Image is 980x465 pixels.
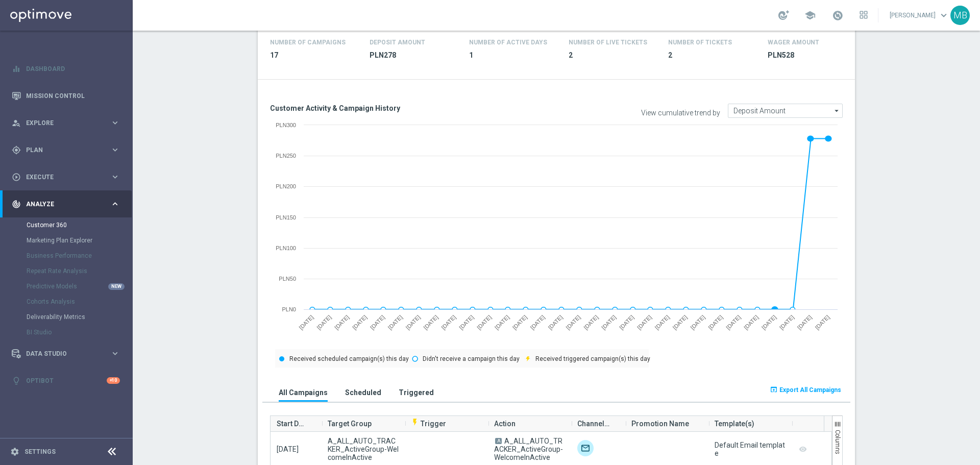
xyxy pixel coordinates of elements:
div: Marketing Plan Explorer [27,233,132,248]
span: Template(s) [715,413,754,434]
span: Target Group [328,413,372,434]
text: [DATE] [476,314,493,331]
text: PLN100 [276,245,296,251]
text: [DATE] [672,314,689,331]
a: Marketing Plan Explorer [27,236,106,244]
a: Mission Control [26,82,120,109]
i: gps_fixed [12,145,21,155]
button: All Campaigns [276,383,330,402]
div: Analyze [12,200,110,209]
span: keyboard_arrow_down [938,10,949,21]
i: keyboard_arrow_right [110,145,120,155]
button: open_in_browser Export All Campaigns [768,383,843,397]
text: [DATE] [761,314,777,331]
text: Didn't receive a campaign this day [423,355,520,362]
i: keyboard_arrow_right [110,118,120,128]
span: 17 [270,51,357,60]
h4: Number of Campaigns [270,39,346,46]
img: Target group only [577,440,594,456]
text: [DATE] [707,314,724,331]
button: lightbulb Optibot +10 [11,377,120,385]
text: [DATE] [725,314,742,331]
a: Optibot [26,367,107,394]
div: Predictive Models [27,279,132,294]
span: Start Date [277,413,307,434]
h4: Wager Amount [768,39,819,46]
div: Deliverability Metrics [27,309,132,325]
text: PLN200 [276,183,296,189]
div: MB [950,6,970,25]
div: play_circle_outline Execute keyboard_arrow_right [11,173,120,181]
span: 2 [569,51,656,60]
text: PLN0 [282,306,296,312]
text: Received triggered campaign(s) this day [535,355,650,362]
span: Export All Campaigns [779,386,841,394]
text: [DATE] [796,314,813,331]
h4: Number Of Tickets [668,39,732,46]
text: [DATE] [618,314,635,331]
h4: Number Of Live Tickets [569,39,647,46]
text: Received scheduled campaign(s) this day [289,355,409,362]
text: PLN300 [276,122,296,128]
span: Promotion Name [631,413,689,434]
i: arrow_drop_down [832,104,842,117]
div: Data Studio [12,349,110,358]
button: equalizer Dashboard [11,65,120,73]
span: 1 [469,51,556,60]
text: [DATE] [423,314,439,331]
text: [DATE] [405,314,422,331]
i: play_circle_outline [12,173,21,182]
span: Action [494,413,516,434]
text: [DATE] [743,314,759,331]
a: Customer 360 [27,221,106,229]
a: Settings [24,449,56,455]
div: +10 [107,377,120,384]
text: [DATE] [511,314,528,331]
div: BI Studio [27,325,132,340]
i: keyboard_arrow_right [110,172,120,182]
div: person_search Explore keyboard_arrow_right [11,119,120,127]
div: Mission Control [12,82,120,109]
span: A_ALL_AUTO_TRACKER_ActiveGroup-WelcomeInActive [328,437,399,461]
label: View cumulative trend by [641,109,720,117]
i: flash_on [411,418,419,426]
i: keyboard_arrow_right [110,349,120,358]
span: Execute [26,174,110,180]
div: Explore [12,118,110,128]
button: gps_fixed Plan keyboard_arrow_right [11,146,120,154]
span: A_ALL_AUTO_TRACKER_ActiveGroup-WelcomeInActive [494,437,563,461]
span: Channel(s) [577,413,611,434]
text: [DATE] [369,314,386,331]
h3: Triggered [399,388,434,397]
text: [DATE] [654,314,671,331]
text: [DATE] [600,314,617,331]
div: Repeat Rate Analysis [27,263,132,279]
span: [DATE] [277,445,299,453]
text: [DATE] [387,314,404,331]
div: Execute [12,173,110,182]
span: Data Studio [26,351,110,357]
a: [PERSON_NAME]keyboard_arrow_down [889,8,950,23]
text: [DATE] [315,314,332,331]
text: PLN50 [279,276,296,282]
i: settings [10,447,19,456]
a: Dashboard [26,55,120,82]
text: [DATE] [636,314,653,331]
text: [DATE] [351,314,368,331]
text: [DATE] [547,314,564,331]
h4: Deposit Amount [370,39,425,46]
div: Mission Control [11,92,120,100]
button: Scheduled [342,383,384,402]
div: Default Email template [715,441,786,457]
text: PLN150 [276,214,296,221]
text: [DATE] [440,314,457,331]
span: PLN528 [768,51,855,60]
button: track_changes Analyze keyboard_arrow_right [11,200,120,208]
text: [DATE] [814,314,831,331]
button: Data Studio keyboard_arrow_right [11,350,120,358]
i: track_changes [12,200,21,209]
text: [DATE] [690,314,706,331]
button: Triggered [396,383,436,402]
